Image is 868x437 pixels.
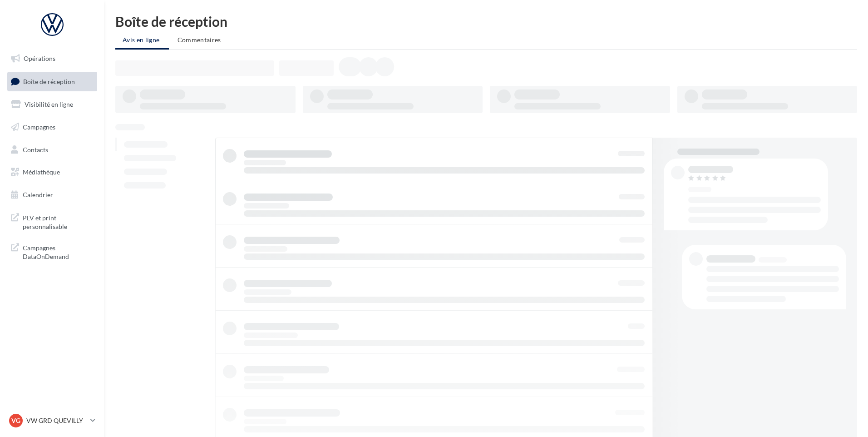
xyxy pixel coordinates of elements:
span: PLV et print personnalisable [23,212,94,231]
span: Boîte de réception [23,77,75,85]
div: Boîte de réception [115,15,857,28]
a: Campagnes [5,118,99,137]
a: Calendrier [5,185,99,204]
a: PLV et print personnalisable [5,208,99,235]
span: Visibilité en ligne [25,100,73,108]
a: Médiathèque [5,163,99,182]
span: Campagnes DataOnDemand [23,242,94,261]
a: Visibilité en ligne [5,95,99,114]
span: Campagnes [23,123,55,131]
a: Contacts [5,140,99,159]
span: Opérations [24,55,55,62]
p: VW GRD QUEVILLY [26,416,87,425]
a: Boîte de réception [5,72,99,91]
a: VG VW GRD QUEVILLY [7,412,97,429]
span: Calendrier [23,191,53,199]
span: Commentaires [178,36,221,44]
a: Opérations [5,49,99,68]
span: VG [11,416,20,425]
a: Campagnes DataOnDemand [5,238,99,265]
span: Contacts [23,145,48,153]
span: Médiathèque [23,168,60,176]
